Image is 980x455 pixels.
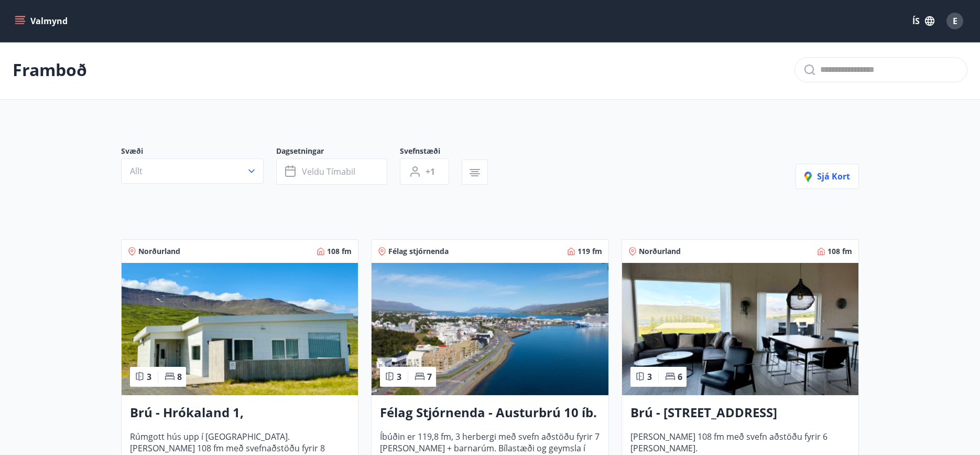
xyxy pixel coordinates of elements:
[13,12,72,30] button: menu
[630,404,850,422] h3: Brú - [STREET_ADDRESS]
[130,404,350,422] h3: Brú - Hrókaland 1, [GEOGRAPHIC_DATA]
[942,8,967,34] button: E
[276,146,400,158] span: Dagsetningar
[327,246,352,257] span: 108 fm
[13,58,87,81] p: Framboð
[678,371,682,383] span: 6
[578,246,602,257] span: 119 fm
[639,246,681,257] span: Norðurland
[372,263,608,395] img: Paella dish
[122,263,358,395] img: Paella dish
[622,263,858,395] img: Paella dish
[121,158,264,184] button: Allt
[380,404,600,422] h3: Félag Stjórnenda - Austurbrú 10 íb. 201
[647,371,652,383] span: 3
[177,371,182,383] span: 8
[426,166,435,177] span: +1
[121,146,276,158] span: Svæði
[796,164,859,189] button: Sjá kort
[147,371,151,383] span: 3
[276,158,387,185] button: Veldu tímabil
[130,165,143,177] span: Allt
[953,15,957,27] span: E
[302,166,355,177] span: Veldu tímabil
[400,146,462,158] span: Svefnstæði
[827,246,852,257] span: 108 fm
[427,371,432,383] span: 7
[388,246,449,257] span: Félag stjórnenda
[804,171,850,182] span: Sjá kort
[397,371,401,383] span: 3
[400,158,449,185] button: +1
[138,246,180,257] span: Norðurland
[907,12,940,30] button: ÍS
